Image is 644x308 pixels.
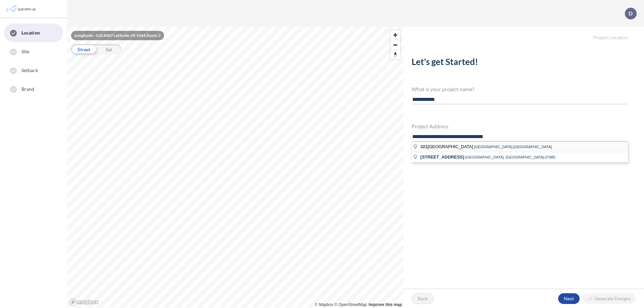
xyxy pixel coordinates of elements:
h4: What is your project name? [412,86,628,92]
p: D [629,10,633,16]
span: Setback [21,67,38,74]
span: [GEOGRAPHIC_DATA] [420,144,474,149]
span: [STREET_ADDRESS] [420,155,464,160]
span: [GEOGRAPHIC_DATA],[GEOGRAPHIC_DATA] [474,145,552,149]
button: Zoom out [390,40,400,50]
canvas: Map [67,27,404,308]
a: Improve this map [369,302,402,307]
p: Next [564,295,574,302]
button: Next [558,293,580,304]
button: Zoom in [390,30,400,40]
h5: Project Location [404,27,644,41]
img: Parafin [5,3,38,15]
span: Site [21,48,29,55]
h4: Project Address [412,123,628,129]
span: Location [21,29,40,36]
span: Reset bearing to north [390,50,400,59]
a: Mapbox [315,302,333,307]
h2: Let's get Started! [412,57,628,70]
span: [GEOGRAPHIC_DATA], [GEOGRAPHIC_DATA],07885 [465,155,555,159]
div: Longitude: -110.8407 Latitude: 49.1044 Zoom: 2 [71,31,164,40]
span: Brand [21,86,35,93]
div: Sat [96,44,121,54]
div: Street [71,44,96,54]
a: OpenStreetMap [334,302,367,307]
a: Mapbox homepage [69,298,99,306]
button: Reset bearing to north [390,50,400,59]
span: 321 [420,144,428,149]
